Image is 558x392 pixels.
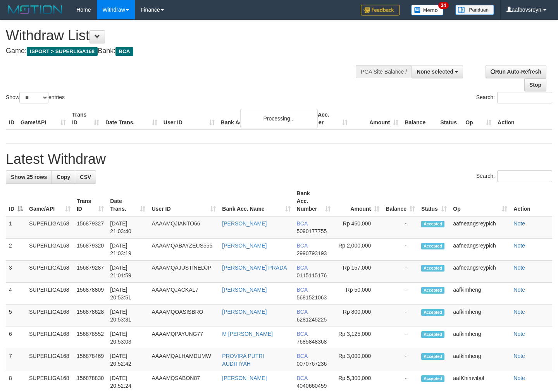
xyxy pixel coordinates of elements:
[6,4,65,15] img: MOTION_logo.png
[497,92,552,103] input: Search:
[450,349,510,371] td: aafkimheng
[26,283,74,305] td: SUPERLIGA168
[356,65,412,78] div: PGA Site Balance /
[222,353,264,367] a: PROVIRA PUTRI AUDITIYAH
[401,108,437,130] th: Balance
[148,327,219,349] td: AAAAMQPAYUNG77
[52,170,75,184] a: Copy
[450,186,510,216] th: Op: activate to sort column ascending
[382,186,418,216] th: Balance: activate to sort column ascending
[524,78,546,91] a: Stop
[6,108,17,130] th: ID
[418,186,450,216] th: Status: activate to sort column ascending
[222,242,267,249] a: [PERSON_NAME]
[148,216,219,239] td: AAAAMQJIANTO66
[382,283,418,305] td: -
[74,261,107,283] td: 156879287
[497,170,552,182] input: Search:
[107,327,148,349] td: [DATE] 20:53:03
[513,309,525,315] a: Note
[297,265,308,271] span: BCA
[297,220,308,227] span: BCA
[26,261,74,283] td: SUPERLIGA168
[26,305,74,327] td: SUPERLIGA168
[11,174,47,180] span: Show 25 rows
[297,361,327,367] span: Copy 0070767236 to clipboard
[411,5,444,15] img: Button%20Memo.svg
[26,216,74,239] td: SUPERLIGA168
[74,327,107,349] td: 156878552
[6,327,26,349] td: 6
[26,327,74,349] td: SUPERLIGA168
[6,283,26,305] td: 4
[438,2,449,9] span: 34
[6,239,26,261] td: 2
[421,309,444,316] span: Accepted
[19,92,48,103] select: Showentries
[334,283,382,305] td: Rp 50,000
[297,272,327,279] span: Copy 0115115176 to clipboard
[297,309,308,315] span: BCA
[334,305,382,327] td: Rp 800,000
[222,309,267,315] a: [PERSON_NAME]
[115,47,133,56] span: BCA
[74,239,107,261] td: 156879320
[107,216,148,239] td: [DATE] 21:03:40
[6,186,26,216] th: ID: activate to sort column descending
[450,261,510,283] td: aafneangsreypich
[222,287,267,293] a: [PERSON_NAME]
[513,287,525,293] a: Note
[6,170,52,184] a: Show 25 rows
[297,242,308,249] span: BCA
[382,216,418,239] td: -
[74,283,107,305] td: 156878809
[294,186,334,216] th: Bank Acc. Number: activate to sort column ascending
[334,216,382,239] td: Rp 450,000
[297,250,327,256] span: Copy 2990793193 to clipboard
[450,305,510,327] td: aafkimheng
[513,265,525,271] a: Note
[107,239,148,261] td: [DATE] 21:03:19
[240,109,318,128] div: Processing...
[107,305,148,327] td: [DATE] 20:53:31
[6,47,364,55] h4: Game: Bank:
[421,287,444,294] span: Accepted
[6,261,26,283] td: 3
[437,108,462,130] th: Status
[450,327,510,349] td: aafkimheng
[494,108,552,130] th: Action
[6,151,552,167] h1: Latest Withdraw
[57,174,70,180] span: Copy
[219,186,293,216] th: Bank Acc. Name: activate to sort column ascending
[222,331,273,337] a: M [PERSON_NAME]
[6,216,26,239] td: 1
[486,65,546,78] a: Run Auto-Refresh
[107,261,148,283] td: [DATE] 21:01:59
[421,265,444,272] span: Accepted
[513,220,525,227] a: Note
[74,186,107,216] th: Trans ID: activate to sort column ascending
[26,349,74,371] td: SUPERLIGA168
[476,170,552,182] label: Search:
[26,186,74,216] th: Game/API: activate to sort column ascending
[382,261,418,283] td: -
[297,383,327,389] span: Copy 4040660459 to clipboard
[148,283,219,305] td: AAAAMQJACKAL7
[450,239,510,261] td: aafneangsreypich
[513,353,525,359] a: Note
[148,186,219,216] th: User ID: activate to sort column ascending
[417,69,453,75] span: None selected
[80,174,91,180] span: CSV
[421,353,444,360] span: Accepted
[297,353,308,359] span: BCA
[297,287,308,293] span: BCA
[297,331,308,337] span: BCA
[421,331,444,338] span: Accepted
[6,92,65,103] label: Show entries
[148,305,219,327] td: AAAAMQOASISBRO
[421,221,444,227] span: Accepted
[297,375,308,381] span: BCA
[148,261,219,283] td: AAAAMQAJUSTINEDJP
[382,239,418,261] td: -
[17,108,69,130] th: Game/API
